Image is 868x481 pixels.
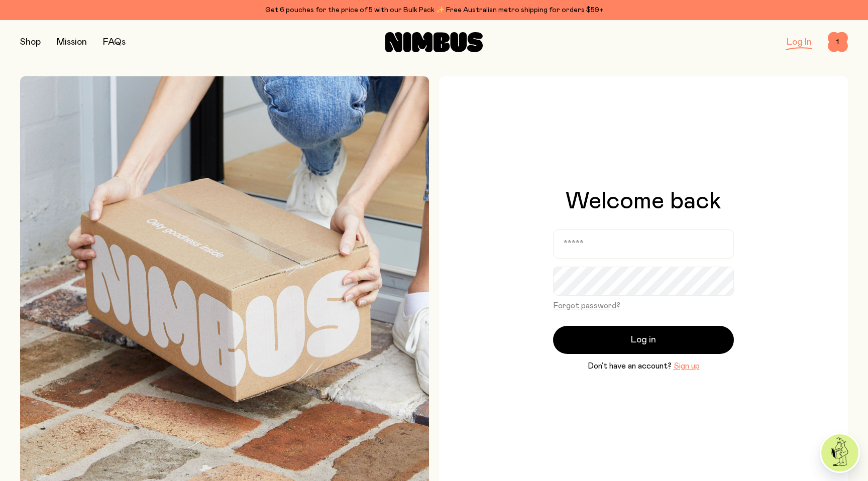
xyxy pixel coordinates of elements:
img: agent [821,434,858,471]
span: Log in [631,333,656,347]
h1: Welcome back [566,189,721,213]
a: Log In [787,38,812,47]
div: Get 6 pouches for the price of 5 with our Bulk Pack ✨ Free Australian metro shipping for orders $59+ [20,4,848,16]
button: 1 [828,32,848,52]
span: Don’t have an account? [588,360,672,372]
button: Sign up [674,360,700,372]
a: Mission [57,38,87,47]
button: Log in [553,326,734,354]
button: Forgot password? [553,300,620,312]
a: FAQs [103,38,126,47]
